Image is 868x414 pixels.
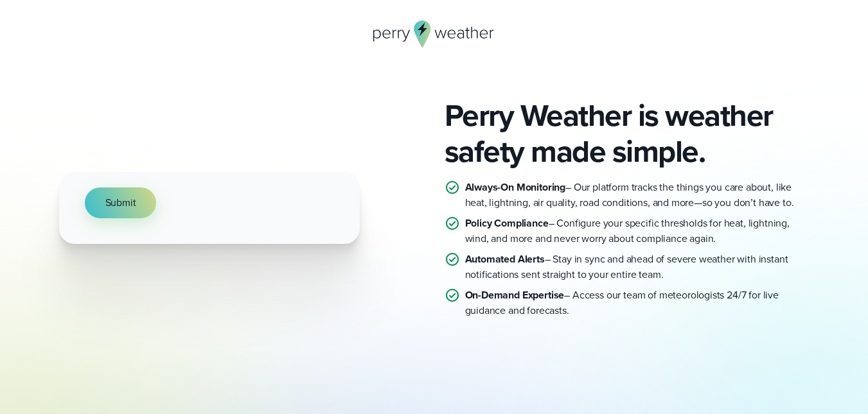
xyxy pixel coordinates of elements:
[445,98,810,169] h2: Perry Weather is weather safety made simple.
[465,288,810,318] p: – Access our team of meteorologists 24/7 for live guidance and forecasts.
[465,180,566,194] strong: Always-On Monitoring
[85,187,157,218] button: Submit
[105,195,136,211] span: Submit
[465,252,545,266] strong: Automated Alerts
[465,180,810,211] p: – Our platform tracks the things you care about, like heat, lightning, air quality, road conditio...
[465,288,565,302] strong: On-Demand Expertise
[465,216,810,246] p: – Configure your specific thresholds for heat, lightning, wind, and more and never worry about co...
[465,252,810,282] p: – Stay in sync and ahead of severe weather with instant notifications sent straight to your entir...
[465,216,549,230] strong: Policy Compliance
